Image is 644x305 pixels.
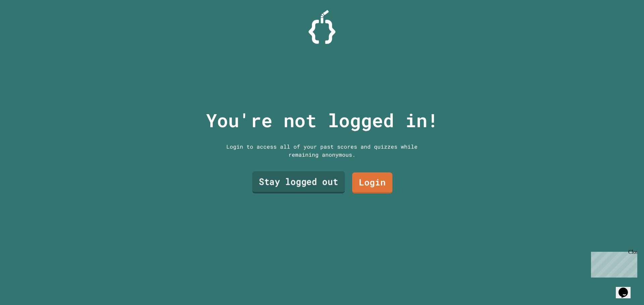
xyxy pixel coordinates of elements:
iframe: chat widget [588,249,637,278]
div: Chat with us now!Close [3,3,46,43]
img: Logo.svg [309,10,335,44]
a: Login [352,172,392,194]
div: Login to access all of your past scores and quizzes while remaining anonymous. [221,143,423,159]
a: Stay logged out [252,171,345,194]
iframe: chat widget [616,278,637,298]
p: You're not logged in! [206,106,438,134]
